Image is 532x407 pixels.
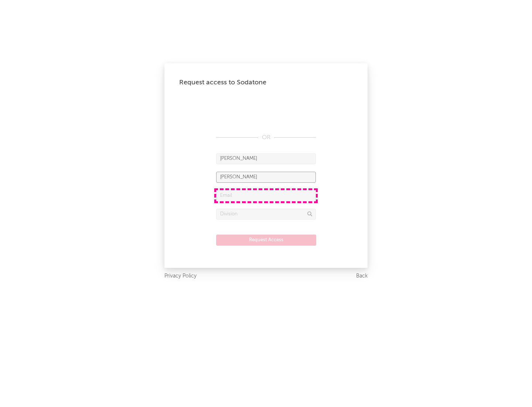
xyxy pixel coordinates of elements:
[216,190,316,201] input: Email
[216,172,316,183] input: Last Name
[356,272,368,281] a: Back
[216,133,316,142] div: OR
[216,235,316,246] button: Request Access
[216,153,316,164] input: First Name
[179,78,353,87] div: Request access to Sodatone
[216,209,316,220] input: Division
[164,272,197,281] a: Privacy Policy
